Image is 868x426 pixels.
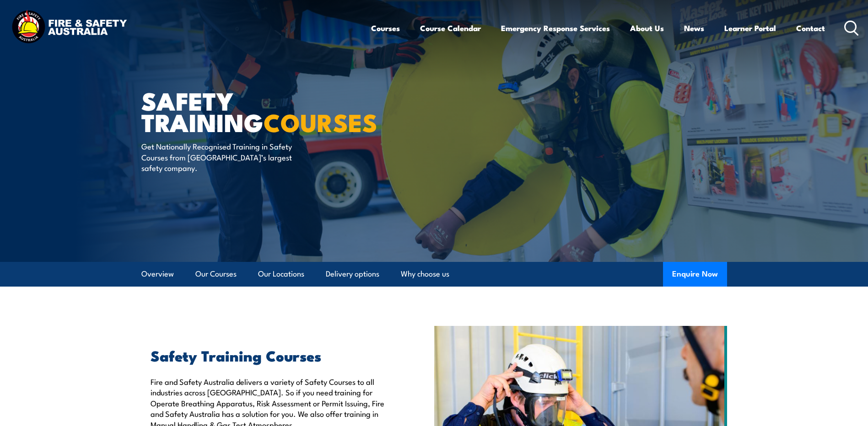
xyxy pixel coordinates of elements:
a: Emergency Response Services [501,16,610,40]
button: Enquire Now [663,262,727,287]
h1: Safety Training [141,90,367,132]
a: Course Calendar [420,16,481,40]
a: Learner Portal [724,16,776,40]
a: Our Courses [195,262,237,286]
p: Get Nationally Recognised Training in Safety Courses from [GEOGRAPHIC_DATA]’s largest safety comp... [141,141,308,173]
strong: COURSES [264,102,377,140]
a: Overview [141,262,174,286]
a: Courses [371,16,400,40]
a: Contact [796,16,825,40]
h2: Safety Training Courses [151,349,392,362]
a: Our Locations [258,262,304,286]
a: Why choose us [401,262,449,286]
a: Delivery options [326,262,379,286]
a: News [684,16,704,40]
a: About Us [630,16,664,40]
